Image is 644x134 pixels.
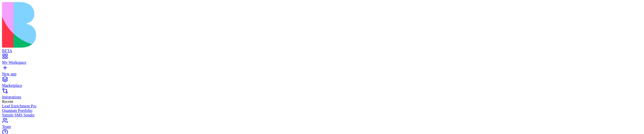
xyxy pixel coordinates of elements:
[2,108,642,113] a: Quantum Portfolio
[2,67,642,76] a: New app
[2,95,642,99] div: Integrations
[2,56,642,65] a: My Workspace
[2,120,642,129] a: Team
[2,83,642,88] div: Marketplace
[2,44,642,53] a: BETA
[2,72,642,76] div: New app
[2,124,642,129] div: Team
[2,79,642,88] a: Marketplace
[2,2,204,48] img: logo
[2,113,642,117] a: Simple SMS Sender
[2,99,13,104] span: Recent
[2,60,642,65] div: My Workspace
[2,49,642,53] div: BETA
[2,90,642,99] a: Integrations
[2,104,642,108] a: Lead Enrichment Pro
